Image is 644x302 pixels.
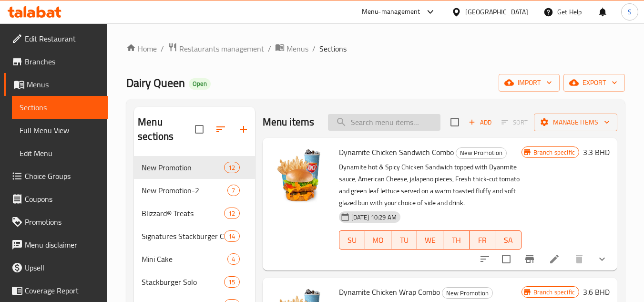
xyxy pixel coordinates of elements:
[20,102,100,113] span: Sections
[138,115,194,144] h2: Menu sections
[348,213,400,222] span: [DATE] 10:29 AM
[142,276,224,288] span: Stackburger Solo
[4,187,108,210] a: Coupons
[339,285,440,299] span: Dynamite Chicken Wrap Combo
[286,43,308,54] span: Menus
[263,115,315,129] h2: Menu items
[4,73,108,96] a: Menus
[445,112,465,132] span: Select section
[12,142,108,165] a: Edit Menu
[456,147,507,159] div: New Promotion
[134,225,255,248] div: Signatures Stackburger Combo14
[470,230,496,250] button: FR
[225,209,239,218] span: 12
[126,72,185,94] span: Dairy Queen
[224,162,239,173] div: items
[25,193,100,205] span: Coupons
[339,161,521,209] p: Dynamite hot & Spicy Chicken Sandwich topped with Dyanmite sauce, American Cheese, jalapeno piece...
[596,253,608,265] svg: Show Choices
[168,42,264,55] a: Restaurants management
[421,233,440,247] span: WE
[4,27,108,50] a: Edit Restaurant
[530,288,579,297] span: Branch specific
[142,162,224,173] div: New Promotion
[134,202,255,225] div: Blizzard® Treats12
[4,165,108,187] a: Choice Groups
[126,42,625,55] nav: breadcrumb
[628,7,632,17] span: S
[473,233,492,247] span: FR
[506,77,552,89] span: import
[442,288,492,299] span: New Promotion
[495,230,521,250] button: SA
[362,6,420,18] div: Menu-management
[4,50,108,73] a: Branches
[456,147,506,158] span: New Promotion
[568,248,591,271] button: delete
[365,230,391,250] button: MO
[227,253,239,265] div: items
[224,208,239,219] div: items
[25,239,100,250] span: Menu disclaimer
[224,276,239,288] div: items
[591,248,613,271] button: show more
[312,43,316,54] li: /
[4,233,108,256] a: Menu disclaimer
[228,186,239,195] span: 7
[499,74,560,92] button: import
[583,285,610,299] h6: 3.6 BHD
[391,230,418,250] button: TU
[583,146,610,159] h6: 3.3 BHD
[189,80,211,88] span: Open
[395,233,414,247] span: TU
[465,115,495,130] span: Add item
[496,249,516,269] span: Select to update
[467,117,493,128] span: Add
[20,147,100,159] span: Edit Menu
[549,253,560,265] a: Edit menu item
[571,77,617,89] span: export
[499,233,518,247] span: SA
[142,185,227,196] div: New Promotion-2
[534,114,617,131] button: Manage items
[369,233,388,247] span: MO
[142,230,224,242] span: Signatures Stackburger Combo
[465,7,528,17] div: [GEOGRAPHIC_DATA]
[189,78,211,90] div: Open
[228,255,239,264] span: 4
[530,148,579,157] span: Branch specific
[209,118,232,141] span: Sort sections
[4,256,108,279] a: Upsell
[134,248,255,271] div: Mini Cake4
[270,146,331,207] img: Dynamite Chicken Sandwich Combo
[25,216,100,228] span: Promotions
[417,230,443,250] button: WE
[227,185,239,196] div: items
[142,253,227,265] span: Mini Cake
[225,232,239,241] span: 14
[179,43,264,54] span: Restaurants management
[142,208,224,219] span: Blizzard® Treats
[443,230,470,250] button: TH
[12,96,108,119] a: Sections
[232,118,255,141] button: Add section
[339,145,454,159] span: Dynamite Chicken Sandwich Combo
[465,115,495,130] button: Add
[275,42,308,55] a: Menus
[4,279,108,302] a: Coverage Report
[268,43,271,54] li: /
[161,43,164,54] li: /
[518,248,541,271] button: Branch-specific-item
[495,115,534,130] span: Select section first
[343,233,362,247] span: SU
[25,33,100,44] span: Edit Restaurant
[25,56,100,67] span: Branches
[319,43,347,54] span: Sections
[25,170,100,182] span: Choice Groups
[225,163,239,172] span: 12
[447,233,466,247] span: TH
[542,116,610,128] span: Manage items
[134,156,255,179] div: New Promotion12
